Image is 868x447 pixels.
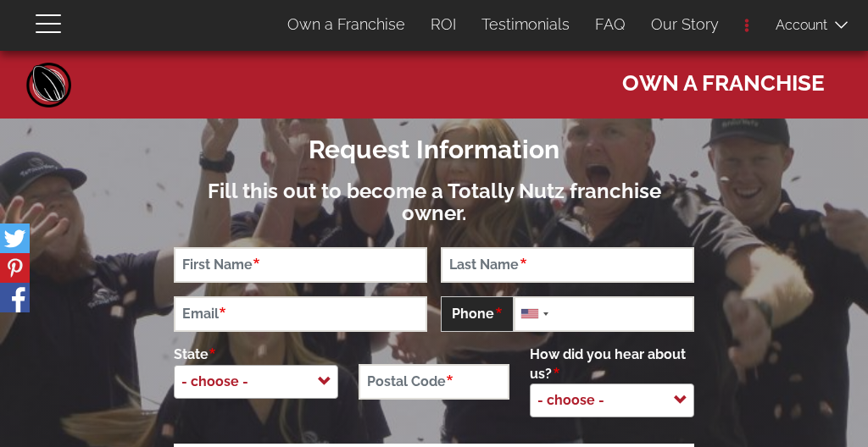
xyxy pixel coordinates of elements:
a: Home [24,59,75,110]
input: Email [174,296,427,332]
span: Own a Franchise [622,62,825,98]
a: Our Story [638,7,732,42]
span: Phone [441,296,514,332]
span: - choose - [174,365,338,399]
span: - choose - [175,365,265,399]
a: Own a Franchise [275,7,418,42]
input: Last Name [441,247,694,283]
h2: Request Information [174,135,694,163]
input: First Name [174,247,427,283]
span: - choose - [531,384,621,417]
span: How did you hear about us? [530,346,686,382]
a: Testimonials [469,7,582,42]
span: State [174,346,217,362]
a: FAQ [582,7,638,42]
div: United States: +1 [515,297,554,331]
input: Postal Code [359,364,509,400]
a: ROI [418,7,469,42]
h3: Fill this out to become a Totally Nutz franchise owner. [174,180,694,225]
span: - choose - [530,384,694,417]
